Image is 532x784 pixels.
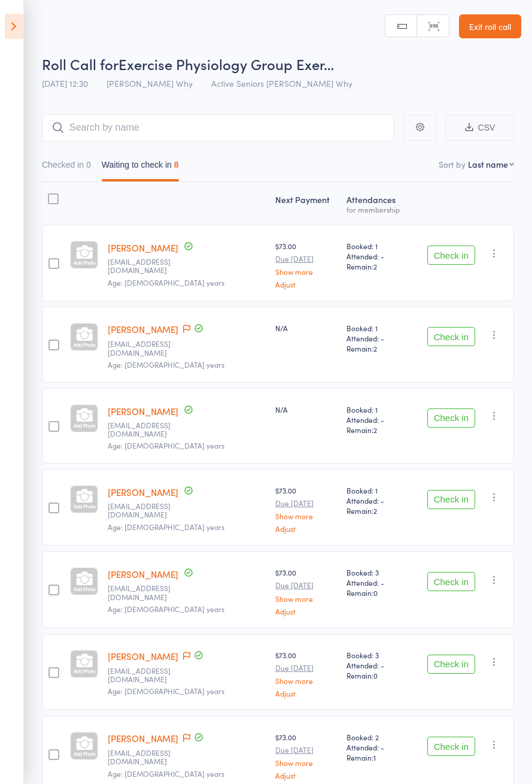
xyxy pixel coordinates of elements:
[342,187,412,219] div: Atten­dances
[108,359,224,370] span: Age: [DEMOGRAPHIC_DATA] years
[118,54,334,74] span: Exercise Physiology Group Exer…
[108,340,186,357] small: gehibberd@optusnet.com.au
[346,343,407,353] span: Remain:
[108,405,178,417] a: [PERSON_NAME]
[346,660,407,670] span: Attended: -
[42,154,91,181] button: Checked in0
[459,14,521,38] a: Exit roll call
[275,512,337,520] a: Show more
[346,261,407,271] span: Remain:
[107,77,193,89] span: [PERSON_NAME] Why
[275,759,337,767] a: Show more
[275,241,337,288] div: $73.00
[346,752,407,762] span: Remain:
[346,323,407,333] span: Booked: 1
[108,584,186,601] small: pjmurphy@bigpond.net.au
[108,650,178,662] a: [PERSON_NAME]
[275,485,337,532] div: $73.00
[275,650,337,697] div: $73.00
[346,505,407,516] span: Remain:
[373,752,376,762] span: 1
[346,742,407,752] span: Attended: -
[86,160,91,169] div: 0
[102,154,179,181] button: Waiting to check in8
[373,505,377,516] span: 2
[346,567,407,577] span: Booked: 3
[275,567,337,615] div: $73.00
[108,323,178,335] a: [PERSON_NAME]
[373,261,377,271] span: 2
[373,588,378,598] span: 0
[275,499,337,507] small: Due [DATE]
[108,522,224,532] span: Age: [DEMOGRAPHIC_DATA] years
[439,158,466,170] label: Sort by
[275,595,337,603] a: Show more
[346,485,407,495] span: Booked: 1
[275,280,337,288] a: Adjust
[108,502,186,519] small: petersue99@hotmail.com
[275,255,337,263] small: Due [DATE]
[373,425,377,435] span: 2
[427,737,475,756] button: Check in
[275,771,337,779] a: Adjust
[275,323,337,333] div: N/A
[275,268,337,276] a: Show more
[346,670,407,680] span: Remain:
[174,160,179,169] div: 8
[427,655,475,674] button: Check in
[346,333,407,343] span: Attended: -
[346,404,407,414] span: Booked: 1
[108,241,178,254] a: [PERSON_NAME]
[427,490,475,509] button: Check in
[275,677,337,685] a: Show more
[346,650,407,660] span: Booked: 3
[270,187,342,219] div: Next Payment
[427,408,475,428] button: Check in
[275,404,337,414] div: N/A
[42,114,394,141] input: Search by name
[42,54,118,74] span: Roll Call for
[427,246,475,265] button: Check in
[108,440,224,450] span: Age: [DEMOGRAPHIC_DATA] years
[346,425,407,435] span: Remain:
[346,205,407,213] div: for membership
[346,251,407,261] span: Attended: -
[42,77,88,89] span: [DATE] 12:30
[346,414,407,425] span: Attended: -
[346,577,407,588] span: Attended: -
[346,241,407,251] span: Booked: 1
[427,572,475,591] button: Check in
[468,158,508,170] div: Last name
[108,732,178,744] a: [PERSON_NAME]
[108,604,224,614] span: Age: [DEMOGRAPHIC_DATA] years
[373,343,377,353] span: 2
[275,525,337,532] a: Adjust
[108,568,178,580] a: [PERSON_NAME]
[446,115,514,141] button: CSV
[108,258,186,275] small: jimmycollins9@live.com.au
[108,768,224,779] span: Age: [DEMOGRAPHIC_DATA] years
[108,686,224,696] span: Age: [DEMOGRAPHIC_DATA] years
[108,277,224,287] span: Age: [DEMOGRAPHIC_DATA] years
[275,607,337,615] a: Adjust
[275,732,337,779] div: $73.00
[108,486,178,498] a: [PERSON_NAME]
[427,327,475,346] button: Check in
[108,667,186,684] small: annajaynepaulley@gmail.com
[108,749,186,766] small: barbwatmore@gmail.com
[346,732,407,742] span: Booked: 2
[275,746,337,754] small: Due [DATE]
[275,689,337,697] a: Adjust
[373,670,378,680] span: 0
[275,581,337,589] small: Due [DATE]
[346,588,407,598] span: Remain:
[346,495,407,505] span: Attended: -
[275,664,337,672] small: Due [DATE]
[108,421,186,438] small: gehibberd@optusnet.com.au
[211,77,352,89] span: Active Seniors [PERSON_NAME] Why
